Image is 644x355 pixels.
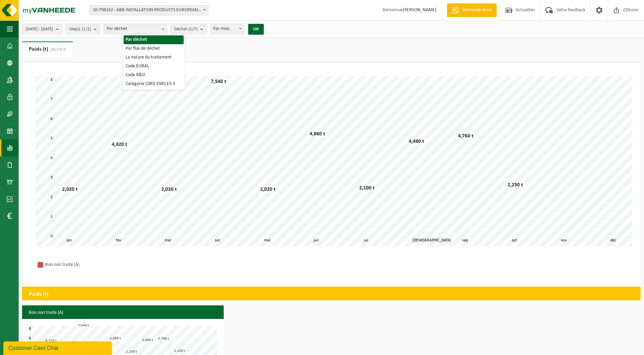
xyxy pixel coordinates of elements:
li: Catégorie CSRD ESRS E5-5 [124,80,184,88]
div: 2,100 t [124,349,139,354]
li: Code R&D [124,71,184,80]
div: 2,020 t [60,186,79,193]
a: Demande devis [447,3,497,17]
span: 10-798162 - ABB INSTALLATION PRODUCTS EUROPEAN CENTRE SA - HOUDENG-GOEGNIES [90,5,208,15]
span: Site(s) [69,24,91,34]
h3: Bois non traité (A) [22,305,224,320]
span: [DATE] - [DATE] [26,24,53,34]
iframe: chat widget [3,340,113,355]
button: OK [248,24,264,35]
span: Par déchet [104,24,167,34]
h2: Poids (t) [22,287,55,302]
button: Déchet(1/7) [170,24,207,34]
div: 4,480 t [140,338,155,343]
div: 2,250 t [172,349,187,354]
div: 2,250 t [506,182,525,188]
div: 4,320 t [110,141,129,148]
span: Déchet [174,24,198,34]
span: Par mois [210,24,244,34]
div: 2,020 t [258,186,277,193]
li: Code EURAL [124,62,184,71]
div: 4,320 t [44,338,58,343]
span: Par mois [210,24,244,34]
div: 4,760 t [156,336,171,341]
span: (36,370 t) [48,48,66,52]
button: [DATE] - [DATE] [22,24,62,34]
strong: [PERSON_NAME] [403,7,437,13]
li: Par déchet [124,35,184,44]
div: 2,100 t [357,185,376,191]
div: 4,860 t [108,336,123,341]
div: 4,860 t [308,131,327,137]
li: La nature du traitement [124,53,184,62]
span: Par déchet [104,24,167,34]
a: Poids (t) [22,41,73,57]
span: 10-798162 - ABB INSTALLATION PRODUCTS EUROPEAN CENTRE SA - HOUDENG-GOEGNIES [90,5,208,15]
li: Par flux de déchet [124,44,184,53]
count: (1/1) [82,27,91,31]
div: 4,760 t [456,133,475,139]
div: 7,540 t [76,323,91,328]
count: (1/7) [188,27,198,31]
button: Site(s)(1/1) [66,24,100,34]
div: 4,480 t [407,138,426,145]
div: 7,540 t [209,78,228,85]
div: Bois non traité (A) [45,260,133,269]
div: 2,020 t [160,186,179,193]
span: Demande devis [461,7,493,14]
